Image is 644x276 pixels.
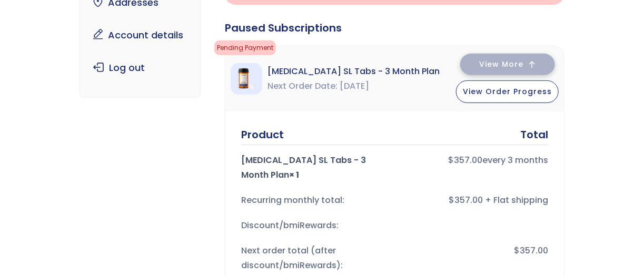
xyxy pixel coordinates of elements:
div: every 3 months [401,153,548,182]
span: $ [448,154,454,166]
div: Paused Subscriptions [225,21,564,35]
div: Product [241,127,284,142]
div: $357.00 + Flat shipping [401,193,548,208]
div: $357.00 [401,243,548,273]
span: View Order Progress [463,86,552,97]
a: Account details [88,24,192,46]
span: View More [479,61,523,68]
bdi: 357.00 [448,154,482,166]
div: Discount/bmiRewards: [241,218,389,233]
button: View More [460,54,555,75]
span: [MEDICAL_DATA] SL Tabs - 3 Month Plan [267,64,440,79]
a: Log out [88,57,192,79]
span: Next Order Date [267,79,338,94]
div: Total [520,127,548,142]
button: View Order Progress [456,80,559,103]
div: Recurring monthly total: [241,193,389,208]
div: Next order total (after discount/bmiRewards): [241,243,389,273]
span: [DATE] [340,79,369,94]
div: [MEDICAL_DATA] SL Tabs - 3 Month Plan [241,153,389,182]
span: Pending Payment [214,40,276,55]
img: Sermorelin SL Tabs - 3 Month Plan [231,63,262,95]
strong: × 1 [289,169,299,181]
